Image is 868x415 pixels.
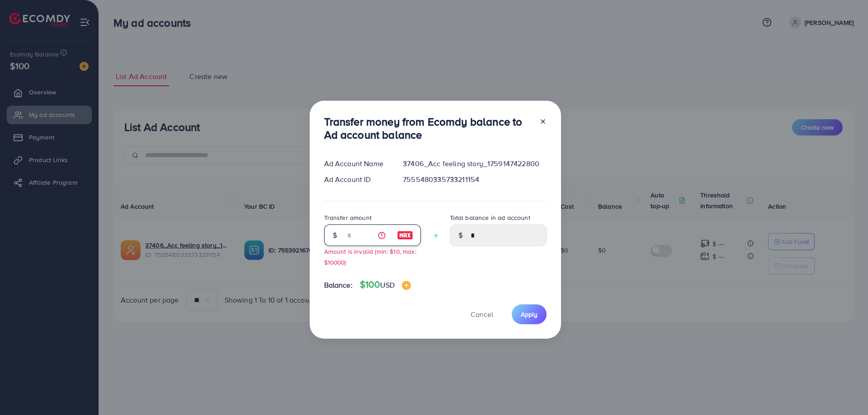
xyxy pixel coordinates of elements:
h4: $100 [360,279,411,290]
button: Apply [512,304,547,324]
div: Ad Account Name [317,159,396,169]
label: Transfer amount [324,213,372,222]
button: Cancel [459,304,505,324]
h3: Transfer money from Ecomdy balance to Ad account balance [324,115,532,141]
small: Amount is invalid (min: $10, max: $10000) [324,247,416,266]
img: image [402,281,411,290]
iframe: Chat [830,374,861,408]
label: Total balance in ad account [450,213,530,222]
div: 7555480335733211154 [396,174,553,185]
span: Cancel [471,309,493,319]
span: Apply [521,310,538,319]
img: image [397,230,413,241]
div: Ad Account ID [317,174,396,185]
span: Balance: [324,280,353,290]
div: 37406_Acc feeling story_1759147422800 [396,159,553,169]
span: USD [380,280,394,290]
